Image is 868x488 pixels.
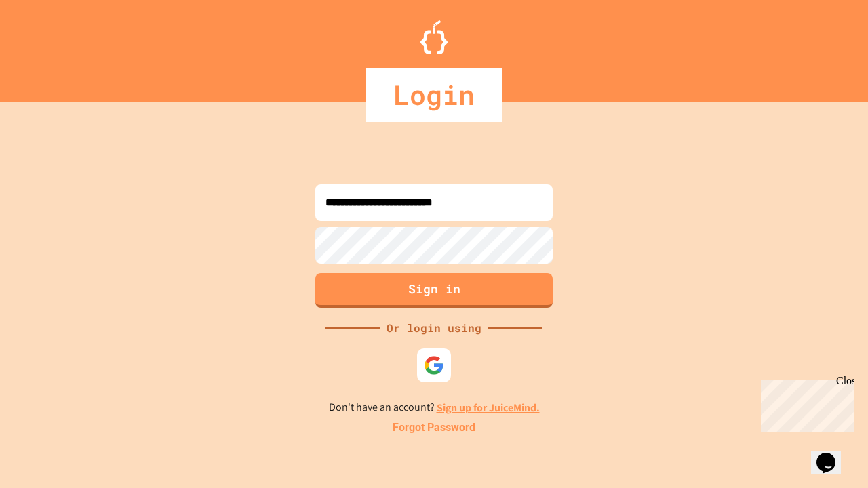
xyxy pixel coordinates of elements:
div: Login [366,68,502,122]
p: Don't have an account? [329,399,540,416]
iframe: chat widget [811,434,854,474]
button: Sign in [315,273,553,308]
div: Or login using [380,320,488,336]
a: Forgot Password [393,420,475,436]
img: Logo.svg [420,20,448,54]
img: google-icon.svg [424,355,444,375]
iframe: chat widget [755,375,854,432]
div: Chat with us now!Close [5,5,94,86]
a: Sign up for JuiceMind. [437,401,540,415]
